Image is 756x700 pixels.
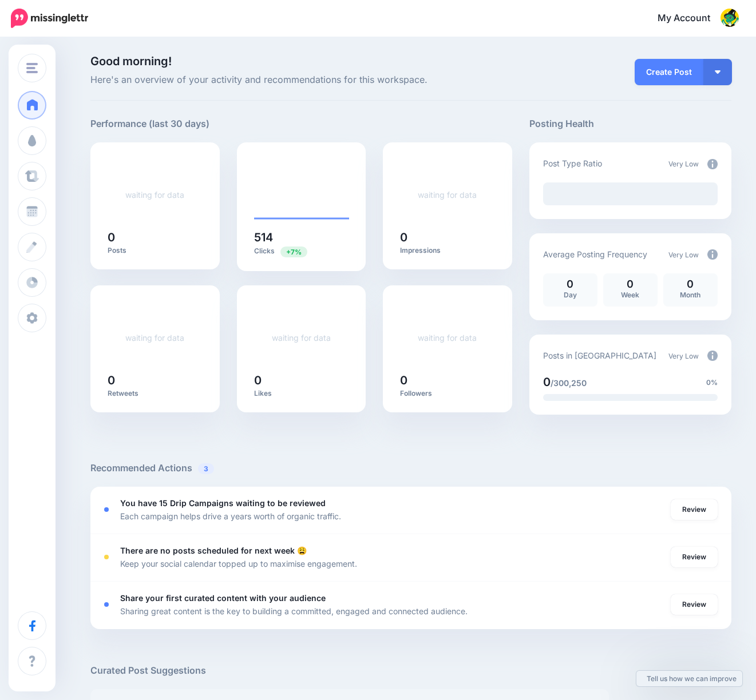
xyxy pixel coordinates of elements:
[400,389,495,398] p: Followers
[104,507,109,512] div: <div class='status-dot small red margin-right'></div>Error
[707,249,718,260] img: info-circle-grey.png
[609,279,652,289] p: 0
[529,117,731,131] h5: Posting Health
[125,333,184,343] a: waiting for data
[120,498,326,508] b: You have 15 Drip Campaigns waiting to be reviewed
[108,389,203,398] p: Retweets
[400,375,495,386] h5: 0
[706,377,718,388] span: 0%
[635,59,703,85] a: Create Post
[400,246,495,255] p: Impressions
[254,232,349,243] h5: 514
[668,160,699,168] span: Very Low
[26,63,38,73] img: menu.png
[543,375,551,389] span: 0
[646,5,739,33] a: My Account
[90,73,512,87] span: Here's an overview of your activity and recommendations for this workspace.
[668,250,699,259] span: Very Low
[108,375,203,386] h5: 0
[120,593,326,603] b: Share your first curated content with your audience
[90,117,209,131] h5: Performance (last 30 days)
[543,248,647,261] p: Average Posting Frequency
[543,349,656,362] p: Posts in [GEOGRAPHIC_DATA]
[418,190,477,200] a: waiting for data
[108,232,203,243] h5: 0
[715,70,721,74] img: arrow-down-white.png
[400,232,495,243] h5: 0
[254,246,349,257] p: Clicks
[543,157,602,170] p: Post Type Ratio
[636,671,742,686] a: Tell us how we can improve
[90,461,731,475] h5: Recommended Actions
[280,246,307,257] span: Previous period: 482
[198,463,214,474] span: 3
[120,604,468,618] p: Sharing great content is the key to building a committed, engaged and connected audience.
[418,333,477,343] a: waiting for data
[254,389,349,398] p: Likes
[11,9,88,28] img: Missinglettr
[621,291,639,299] span: Week
[104,555,109,559] div: <div class='status-dot small red margin-right'></div>Error
[564,291,577,299] span: Day
[680,291,700,299] span: Month
[551,378,587,388] span: /300,250
[707,159,718,169] img: info-circle-grey.png
[90,663,731,678] h5: Curated Post Suggestions
[671,499,718,520] a: Review
[668,352,699,360] span: Very Low
[671,594,718,615] a: Review
[669,279,712,289] p: 0
[254,375,349,386] h5: 0
[120,510,341,523] p: Each campaign helps drive a years worth of organic traffic.
[108,246,203,255] p: Posts
[549,279,592,289] p: 0
[272,333,331,343] a: waiting for data
[104,602,109,607] div: <div class='status-dot small red margin-right'></div>Error
[120,546,307,555] b: There are no posts scheduled for next week 😩
[120,557,357,570] p: Keep your social calendar topped up to maximise engagement.
[90,54,172,68] span: Good morning!
[125,190,184,200] a: waiting for data
[671,547,718,567] a: Review
[707,351,718,361] img: info-circle-grey.png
